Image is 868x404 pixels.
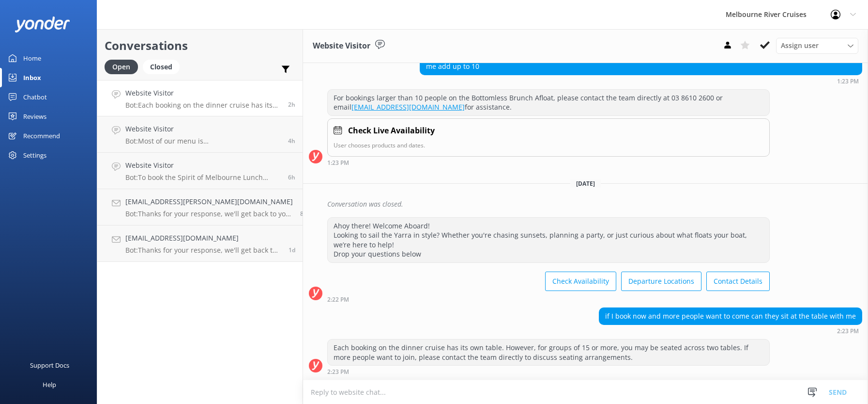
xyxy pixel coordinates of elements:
span: [DATE] [570,179,601,188]
img: yonder-white-logo.png [15,16,70,32]
button: Contact Details [706,272,770,291]
h4: [EMAIL_ADDRESS][DOMAIN_NAME] [125,233,281,243]
h4: Check Live Availability [348,125,435,137]
span: Oct 09 2025 02:23pm (UTC +11:00) Australia/Sydney [288,100,295,109]
div: if I book now and more people want to come can they sit at the table with me [599,308,862,324]
p: Bot: Thanks for your response, we'll get back to you as soon as we can during opening hours. [125,210,293,218]
div: Home [23,48,41,68]
p: Bot: Thanks for your response, we'll get back to you as soon as we can during opening hours. [125,246,281,255]
div: Oct 09 2025 02:22pm (UTC +11:00) Australia/Sydney [327,296,770,303]
div: Settings [23,145,46,165]
a: Website VisitorBot:Each booking on the dinner cruise has its own table. However, for groups of 15... [97,80,303,116]
strong: 2:23 PM [327,369,349,375]
div: Help [43,375,56,394]
div: For bookings larger than 10 people on the Bottomless Brunch Afloat, please contact the team direc... [328,90,769,115]
h4: Website Visitor [125,88,281,98]
div: Ahoy there! Welcome Aboard! Looking to sail the Yarra in style? Whether you're chasing sunsets, p... [328,218,769,262]
p: Bot: Each booking on the dinner cruise has its own table. However, for groups of 15 or more, you ... [125,101,281,110]
a: Website VisitorBot:Most of our menu is [DEMOGRAPHIC_DATA], though please note the lamb shank is n... [97,116,303,153]
div: Reviews [23,107,46,126]
a: [EMAIL_ADDRESS][DOMAIN_NAME] [351,102,465,112]
span: Oct 09 2025 08:04am (UTC +11:00) Australia/Sydney [300,210,307,218]
h4: Website Visitor [125,124,281,134]
div: Recommend [23,126,60,145]
div: Support Docs [30,356,69,375]
strong: 1:23 PM [837,79,859,84]
div: Conversation was closed. [327,196,862,212]
div: Assign User [776,38,858,53]
div: Oct 08 2025 01:23pm (UTC +11:00) Australia/Sydney [420,78,862,84]
p: Bot: Most of our menu is [DEMOGRAPHIC_DATA], though please note the lamb shank is not. We can pro... [125,137,281,145]
div: Oct 09 2025 02:23pm (UTC +11:00) Australia/Sydney [327,368,770,375]
span: Oct 08 2025 04:22pm (UTC +11:00) Australia/Sydney [289,246,295,254]
div: Closed [143,60,180,74]
h4: Website Visitor [125,160,281,171]
div: Each booking on the dinner cruise has its own table. However, for groups of 15 or more, you may b... [328,339,769,365]
p: User chooses products and dates. [334,141,763,150]
a: [EMAIL_ADDRESS][PERSON_NAME][DOMAIN_NAME]Bot:Thanks for your response, we'll get back to you as s... [97,189,303,226]
a: Website VisitorBot:To book the Spirit of Melbourne Lunch Cruise, you can visit [URL][DOMAIN_NAME]... [97,153,303,189]
div: Oct 08 2025 01:23pm (UTC +11:00) Australia/Sydney [327,159,770,166]
span: Oct 09 2025 12:20pm (UTC +11:00) Australia/Sydney [288,137,295,145]
a: Open [105,61,143,72]
span: Oct 09 2025 10:23am (UTC +11:00) Australia/Sydney [288,173,295,181]
div: Oct 09 2025 02:23pm (UTC +11:00) Australia/Sydney [599,327,862,334]
a: [EMAIL_ADDRESS][DOMAIN_NAME]Bot:Thanks for your response, we'll get back to you as soon as we can... [97,226,303,262]
div: Inbox [23,68,41,87]
span: Assign user [781,40,819,51]
div: Open [105,60,138,74]
strong: 1:23 PM [327,160,349,166]
p: Bot: To book the Spirit of Melbourne Lunch Cruise, you can visit [URL][DOMAIN_NAME]. If you're ha... [125,173,281,182]
button: Check Availability [545,272,616,291]
strong: 2:23 PM [837,328,859,334]
div: 2025-10-08T22:14:29.294 [309,196,862,212]
h4: [EMAIL_ADDRESS][PERSON_NAME][DOMAIN_NAME] [125,196,293,207]
a: Closed [143,61,184,72]
strong: 2:22 PM [327,297,349,303]
div: Chatbot [23,87,47,107]
h3: Website Visitor [313,40,370,52]
button: Departure Locations [621,272,701,291]
h2: Conversations [105,36,295,55]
